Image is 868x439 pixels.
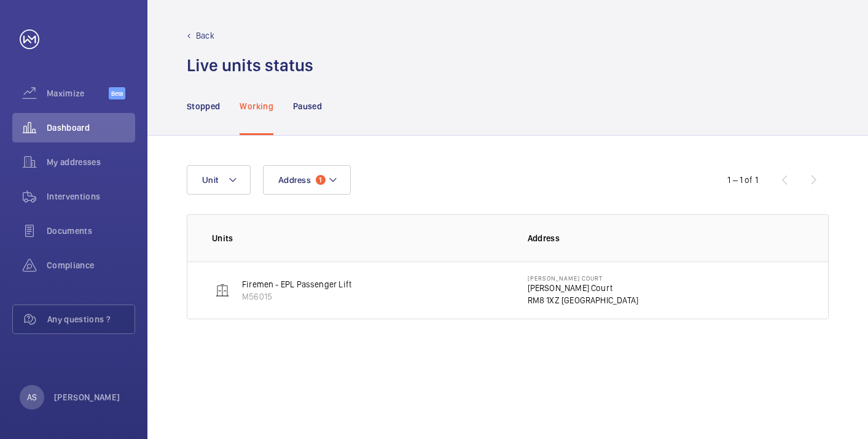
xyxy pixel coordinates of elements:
div: 1 – 1 of 1 [727,174,758,186]
span: Interventions [47,190,135,203]
p: Back [196,29,214,42]
p: AS [27,391,37,403]
p: Working [240,100,273,112]
span: Compliance [47,259,135,271]
p: Stopped [187,100,220,112]
span: Unit [202,175,218,185]
span: 1 [316,175,326,185]
p: [PERSON_NAME] Court [528,282,639,294]
p: Units [212,232,508,244]
button: Unit [187,165,251,195]
span: Documents [47,225,135,237]
img: elevator.svg [215,283,230,298]
span: Maximize [47,87,109,99]
span: Any questions ? [47,313,135,325]
p: RM8 1XZ [GEOGRAPHIC_DATA] [528,294,639,306]
button: Address1 [263,165,351,195]
h1: Live units status [187,54,313,77]
span: Dashboard [47,122,135,134]
span: My addresses [47,156,135,168]
p: [PERSON_NAME] [54,391,120,403]
span: Beta [109,87,125,99]
p: M56015 [242,290,351,303]
p: [PERSON_NAME] Court [528,274,639,282]
span: Address [278,175,311,185]
p: Firemen - EPL Passenger Lift [242,278,351,290]
p: Address [528,232,804,244]
p: Paused [293,100,322,112]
